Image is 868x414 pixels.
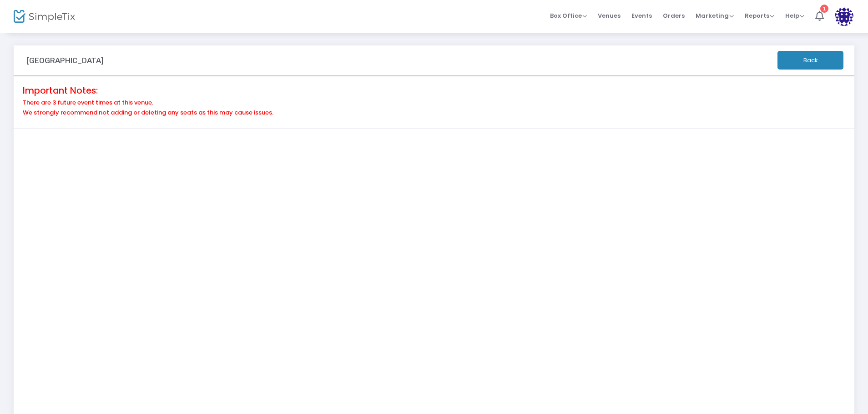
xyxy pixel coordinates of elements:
[745,11,774,20] span: Reports
[820,5,828,13] div: 1
[777,51,843,70] button: Back
[785,11,804,20] span: Help
[598,4,621,27] span: Venues
[550,11,587,20] span: Box Office
[663,4,685,27] span: Orders
[23,85,845,96] h4: Important Notes:
[27,56,103,65] h3: [GEOGRAPHIC_DATA]
[631,4,652,27] span: Events
[696,11,734,20] span: Marketing
[23,109,845,116] h6: We strongly recommend not adding or deleting any seats as this may cause issues.
[23,99,845,106] h6: There are 3 future event times at this venue.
